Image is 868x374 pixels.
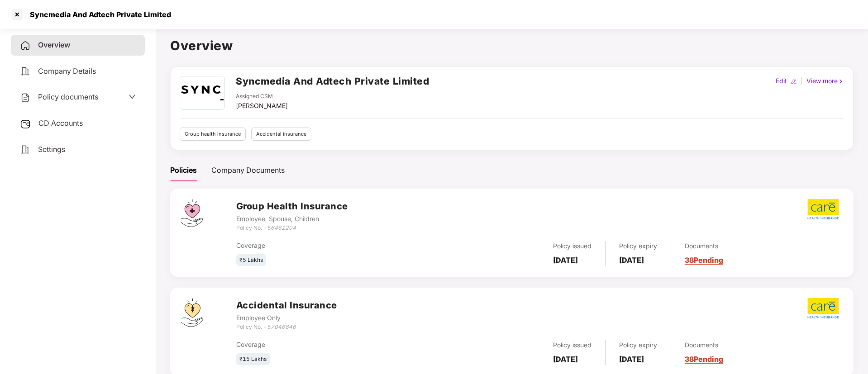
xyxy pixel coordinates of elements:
[20,144,31,155] img: svg+xml;base64,PHN2ZyB4bWxucz0iaHR0cDovL3d3dy53My5vcmcvMjAwMC9zdmciIHdpZHRoPSIyNCIgaGVpZ2h0PSIyNC...
[619,355,644,364] b: [DATE]
[38,92,98,101] span: Policy documents
[553,340,591,350] div: Policy issued
[236,254,266,266] div: ₹5 Lakhs
[236,224,348,232] div: Policy No. -
[791,78,797,85] img: editIcon
[774,76,789,86] div: Edit
[38,145,65,154] span: Settings
[181,199,203,227] img: svg+xml;base64,PHN2ZyB4bWxucz0iaHR0cDovL3d3dy53My5vcmcvMjAwMC9zdmciIHdpZHRoPSI0Ny43MTQiIGhlaWdodD...
[20,118,31,129] img: svg+xml;base64,PHN2ZyB3aWR0aD0iMjUiIGhlaWdodD0iMjQiIHZpZXdCb3g9IjAgMCAyNSAyNCIgZmlsbD0ibm9uZSIgeG...
[38,40,70,49] span: Overview
[20,92,31,103] img: svg+xml;base64,PHN2ZyB4bWxucz0iaHR0cDovL3d3dy53My5vcmcvMjAwMC9zdmciIHdpZHRoPSIyNCIgaGVpZ2h0PSIyNC...
[553,355,578,364] b: [DATE]
[685,256,723,265] a: 38 Pending
[807,298,839,319] img: care.png
[267,224,296,231] i: 56461204
[24,10,171,19] div: Syncmedia And Adtech Private Limited
[236,74,429,89] h2: Syncmedia And Adtech Private Limited
[211,165,285,176] div: Company Documents
[180,128,246,141] div: Group health insurance
[267,323,296,330] i: 57046846
[619,340,657,350] div: Policy expiry
[685,241,723,251] div: Documents
[236,199,348,213] h3: Group Health Insurance
[553,256,578,265] b: [DATE]
[181,298,203,327] img: svg+xml;base64,PHN2ZyB4bWxucz0iaHR0cDovL3d3dy53My5vcmcvMjAwMC9zdmciIHdpZHRoPSI0OS4zMjEiIGhlaWdodD...
[170,165,197,176] div: Policies
[619,256,644,265] b: [DATE]
[236,92,288,101] div: Assigned CSM
[20,40,31,51] img: svg+xml;base64,PHN2ZyB4bWxucz0iaHR0cDovL3d3dy53My5vcmcvMjAwMC9zdmciIHdpZHRoPSIyNCIgaGVpZ2h0PSIyNC...
[553,241,591,251] div: Policy issued
[38,118,83,128] span: CD Accounts
[251,128,311,141] div: Accidental insurance
[181,76,223,109] img: sync-media-logo%20Black.png
[129,93,136,100] span: down
[38,66,96,76] span: Company Details
[236,298,337,312] h3: Accidental Insurance
[799,76,805,86] div: |
[805,76,846,86] div: View more
[236,353,270,365] div: ₹15 Lakhs
[236,101,288,111] div: [PERSON_NAME]
[807,199,839,220] img: care.png
[236,241,439,251] div: Coverage
[20,66,31,77] img: svg+xml;base64,PHN2ZyB4bWxucz0iaHR0cDovL3d3dy53My5vcmcvMjAwMC9zdmciIHdpZHRoPSIyNCIgaGVpZ2h0PSIyNC...
[236,214,348,224] div: Employee, Spouse, Children
[236,340,439,350] div: Coverage
[685,355,723,364] a: 38 Pending
[170,36,854,56] h1: Overview
[838,78,844,85] img: rightIcon
[236,323,337,331] div: Policy No. -
[685,340,723,350] div: Documents
[619,241,657,251] div: Policy expiry
[236,313,337,323] div: Employee Only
